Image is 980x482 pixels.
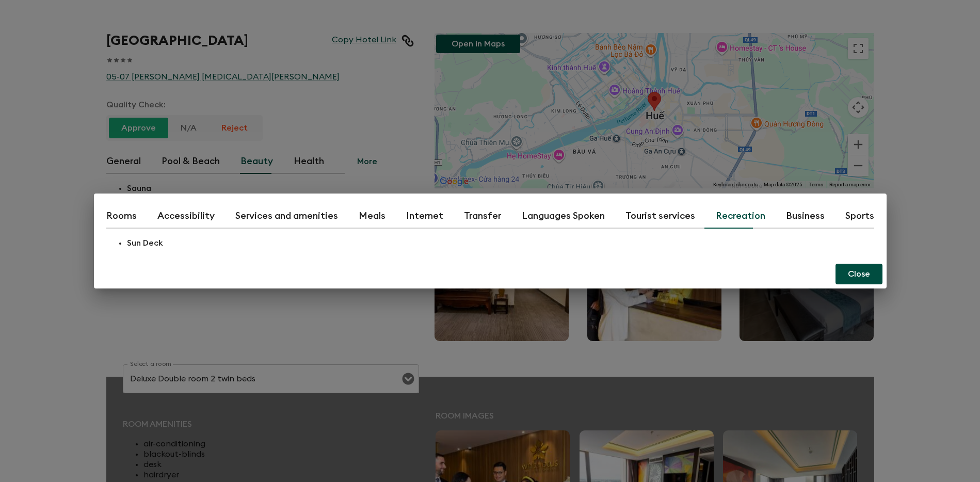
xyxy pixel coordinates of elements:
button: Tourist services [625,204,695,229]
button: Close [836,264,882,284]
button: Meals [359,204,385,229]
button: Business [786,204,825,229]
button: Services and amenities [235,204,338,229]
p: Sun Deck [127,237,874,249]
button: Accessibility [157,204,215,229]
button: Rooms [106,204,137,229]
button: Internet [406,204,443,229]
button: Recreation [716,204,765,229]
button: Transfer [464,204,501,229]
button: Sports [845,204,874,229]
button: Languages Spoken [522,204,605,229]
